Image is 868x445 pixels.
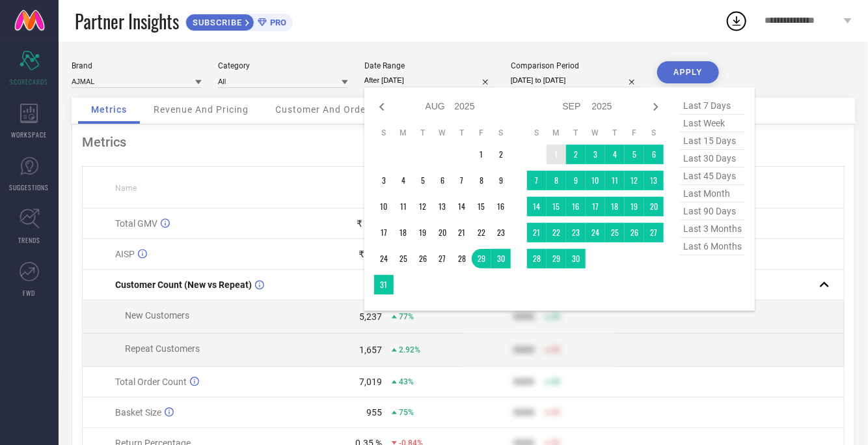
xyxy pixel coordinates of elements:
th: Sunday [374,128,394,138]
span: SUGGESTIONS [10,182,49,192]
td: Tue Sep 09 2025 [566,171,586,190]
td: Fri Sep 26 2025 [625,223,644,242]
span: Name [115,184,137,193]
div: ₹ 902 [359,249,382,259]
td: Wed Sep 10 2025 [586,171,605,190]
td: Fri Sep 19 2025 [625,197,644,216]
span: last 15 days [680,132,745,150]
td: Sun Sep 28 2025 [527,249,547,268]
td: Sat Aug 02 2025 [491,145,511,164]
td: Sun Sep 14 2025 [527,197,547,216]
td: Wed Aug 13 2025 [433,197,452,216]
div: Brand [72,61,202,70]
td: Tue Sep 30 2025 [566,249,586,268]
th: Friday [625,128,644,138]
input: Select date range [364,74,495,87]
td: Mon Aug 18 2025 [394,223,413,242]
th: Thursday [605,128,625,138]
td: Mon Aug 04 2025 [394,171,413,190]
div: Previous month [374,99,390,115]
span: Customer Count (New vs Repeat) [115,280,252,290]
td: Mon Sep 01 2025 [547,145,566,164]
span: SUBSCRIBE [186,18,245,27]
td: Thu Aug 21 2025 [452,223,472,242]
span: Partner Insights [75,8,179,35]
span: TRENDS [18,235,40,245]
th: Monday [394,128,413,138]
th: Wednesday [433,128,452,138]
span: 50 [552,377,561,386]
td: Mon Aug 25 2025 [394,249,413,268]
a: SUBSCRIBEPRO [185,10,293,31]
th: Monday [547,128,566,138]
span: Revenue And Pricing [154,104,249,115]
td: Sun Aug 10 2025 [374,197,394,216]
span: last 90 days [680,203,745,220]
span: 50 [552,312,561,321]
div: 9999 [514,377,535,387]
div: ₹ 67 L [357,218,382,229]
div: 9999 [514,311,535,322]
td: Sun Aug 31 2025 [374,275,394,294]
td: Thu Aug 07 2025 [452,171,472,190]
span: 75% [399,408,414,417]
span: last month [680,185,745,203]
td: Sun Sep 07 2025 [527,171,547,190]
span: Total GMV [115,218,157,229]
td: Fri Aug 22 2025 [472,223,491,242]
span: PRO [267,18,286,27]
span: 50 [552,345,561,354]
div: 7,019 [359,377,382,387]
td: Tue Aug 12 2025 [413,197,433,216]
th: Wednesday [586,128,605,138]
span: Customer And Orders [275,104,375,115]
th: Tuesday [413,128,433,138]
span: Basket Size [115,407,161,418]
div: Category [218,61,348,70]
td: Mon Sep 22 2025 [547,223,566,242]
div: 1,657 [359,345,382,355]
td: Fri Aug 15 2025 [472,197,491,216]
span: SCORECARDS [10,77,49,87]
span: 43% [399,377,414,386]
span: FWD [23,288,36,298]
th: Sunday [527,128,547,138]
td: Sat Aug 23 2025 [491,223,511,242]
td: Fri Sep 05 2025 [625,145,644,164]
button: APPLY [657,61,719,83]
td: Wed Aug 27 2025 [433,249,452,268]
td: Wed Sep 03 2025 [586,145,605,164]
span: WORKSPACE [12,130,47,139]
span: New Customers [125,310,189,321]
td: Thu Sep 11 2025 [605,171,625,190]
input: Select comparison period [511,74,641,87]
td: Mon Sep 29 2025 [547,249,566,268]
th: Friday [472,128,491,138]
td: Sat Sep 06 2025 [644,145,664,164]
div: Date Range [364,61,495,70]
div: 9999 [514,407,535,418]
td: Sun Sep 21 2025 [527,223,547,242]
div: Open download list [725,9,748,33]
span: 2.92% [399,345,420,354]
td: Wed Sep 17 2025 [586,197,605,216]
td: Tue Sep 23 2025 [566,223,586,242]
span: last 30 days [680,150,745,167]
span: 77% [399,312,414,321]
th: Thursday [452,128,472,138]
td: Wed Sep 24 2025 [586,223,605,242]
div: Metrics [82,134,845,150]
div: 955 [366,407,382,418]
td: Sat Sep 13 2025 [644,171,664,190]
span: last week [680,115,745,132]
td: Mon Sep 15 2025 [547,197,566,216]
td: Thu Sep 04 2025 [605,145,625,164]
td: Tue Aug 26 2025 [413,249,433,268]
td: Tue Aug 05 2025 [413,171,433,190]
td: Mon Sep 08 2025 [547,171,566,190]
td: Wed Aug 20 2025 [433,223,452,242]
div: 9999 [514,345,535,355]
td: Thu Aug 14 2025 [452,197,472,216]
span: last 3 months [680,220,745,238]
td: Sat Aug 09 2025 [491,171,511,190]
